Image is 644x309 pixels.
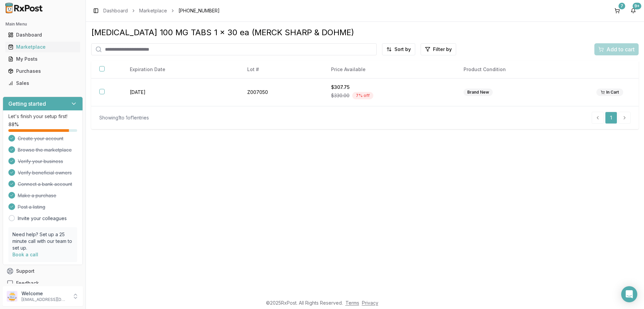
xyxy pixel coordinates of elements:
span: $330.00 [331,92,350,99]
th: Price Available [323,61,456,79]
a: 1 [605,112,617,124]
span: [PHONE_NUMBER] [178,7,220,14]
button: Support [3,265,83,277]
div: Showing 1 to 1 of 1 entries [99,114,149,121]
span: Verify your business [18,158,63,165]
nav: pagination [592,112,631,124]
div: Sales [8,80,77,87]
img: User avatar [7,291,17,302]
p: Welcome [21,290,68,297]
div: Open Intercom Messenger [621,286,637,302]
span: Filter by [433,46,452,53]
div: Brand New [464,89,493,96]
div: Purchases [8,68,77,74]
p: [EMAIL_ADDRESS][DOMAIN_NAME] [21,297,68,302]
a: Privacy [362,300,378,306]
span: Post a listing [18,204,45,210]
button: Purchases [3,66,83,76]
td: Z007050 [239,79,323,106]
div: My Posts [8,56,77,62]
div: Marketplace [8,44,77,50]
button: Dashboard [3,30,83,40]
div: 9+ [633,3,641,9]
p: Need help? Set up a 25 minute call with our team to set up. [12,231,73,251]
p: Let's finish your setup first! [8,113,77,120]
nav: breadcrumb [103,7,220,14]
div: In Cart [596,89,623,96]
button: Filter by [421,43,456,55]
a: Purchases [5,65,80,77]
button: Sales [3,78,83,89]
div: $307.75 [331,84,448,91]
button: Sort by [382,43,415,55]
a: Sales [5,77,80,89]
a: Dashboard [5,29,80,41]
th: Lot # [239,61,323,79]
th: Product Condition [455,61,588,79]
button: 7 [612,5,623,16]
span: Connect a bank account [18,181,72,188]
span: 88 % [8,121,19,128]
span: Verify beneficial owners [18,169,72,176]
a: Invite your colleagues [18,215,67,222]
button: 9+ [628,5,639,16]
button: Feedback [3,277,83,289]
td: [DATE] [122,79,239,106]
th: Expiration Date [122,61,239,79]
span: Create your account [18,135,63,142]
span: Make a purchase [18,192,56,199]
a: Dashboard [103,7,128,14]
div: 7 % off [352,92,373,99]
button: Marketplace [3,42,83,52]
span: Feedback [16,280,39,287]
div: [MEDICAL_DATA] 100 MG TABS 1 x 30 ea (MERCK SHARP & DOHME) [91,27,639,38]
span: Sort by [394,46,411,53]
a: Book a call [12,252,38,257]
button: My Posts [3,54,83,64]
a: Terms [345,300,359,306]
a: My Posts [5,53,80,65]
a: Marketplace [5,41,80,53]
img: RxPost Logo [3,3,46,13]
div: Dashboard [8,32,77,38]
span: Browse the marketplace [18,147,72,153]
h2: Main Menu [5,21,80,27]
div: 7 [619,3,625,9]
a: Marketplace [139,7,167,14]
h3: Getting started [8,100,46,108]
